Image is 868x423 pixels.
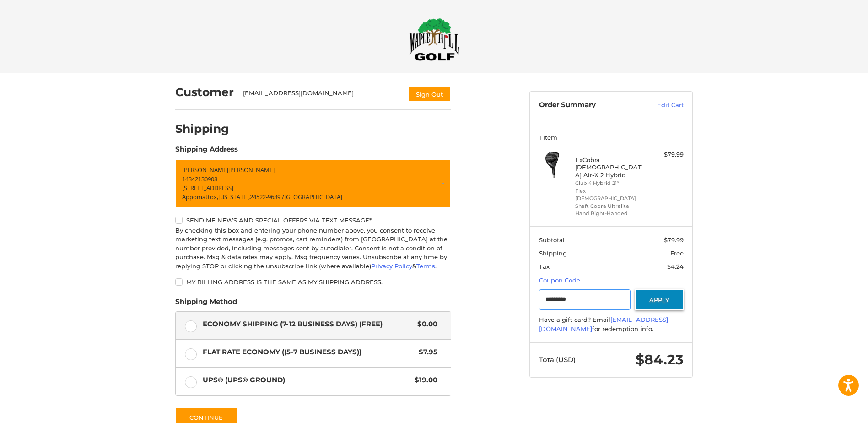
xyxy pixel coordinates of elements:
span: Economy Shipping (7-12 Business Days) (Free) [203,319,413,330]
span: 24522-9689 / [250,193,284,201]
span: $79.99 [664,236,684,244]
span: [US_STATE], [218,193,250,201]
h2: Customer [175,85,234,99]
li: Club 4 Hybrid 21° [575,179,645,187]
span: Appomattox, [182,193,218,201]
span: Total (USD) [539,355,576,364]
legend: Shipping Method [175,297,237,311]
li: Hand Right-Handed [575,210,645,217]
span: [STREET_ADDRESS] [182,184,233,192]
span: $7.95 [414,347,437,358]
iframe: Google Customer Reviews [793,398,868,423]
span: UPS® (UPS® Ground) [203,375,410,385]
span: Shipping [539,249,567,257]
li: Shaft Cobra Ultralite [575,202,645,210]
a: Coupon Code [539,277,580,284]
div: [EMAIL_ADDRESS][DOMAIN_NAME] [243,89,399,102]
button: Sign Out [408,87,451,102]
a: Privacy Policy [371,262,412,270]
a: Terms [416,262,435,270]
h3: Order Summary [539,101,637,110]
span: [PERSON_NAME] [182,166,228,174]
a: Edit Cart [637,101,684,110]
div: $79.99 [647,150,684,159]
span: $4.24 [667,263,684,270]
span: 14342130908 [182,175,217,183]
span: Subtotal [539,236,565,244]
span: $19.00 [410,375,437,385]
span: Free [670,249,684,257]
span: [GEOGRAPHIC_DATA] [284,193,342,201]
input: Gift Certificate or Coupon Code [539,289,631,310]
legend: Shipping Address [175,144,238,159]
a: [EMAIL_ADDRESS][DOMAIN_NAME] [539,316,668,332]
img: Maple Hill Golf [409,18,459,61]
button: Apply [635,289,684,310]
li: Flex [DEMOGRAPHIC_DATA] [575,187,645,202]
label: My billing address is the same as my shipping address. [175,278,451,286]
label: Send me news and special offers via text message* [175,217,451,224]
h2: Shipping [175,122,229,136]
h4: 1 x Cobra [DEMOGRAPHIC_DATA] Air-X 2 Hybrid [575,156,645,179]
span: $84.23 [636,351,684,368]
div: Have a gift card? Email for redemption info. [539,315,684,333]
h3: 1 Item [539,134,684,141]
span: [PERSON_NAME] [228,166,275,174]
a: Enter or select a different address [175,159,451,208]
span: Flat Rate Economy ((5-7 Business Days)) [203,347,415,358]
span: $0.00 [413,319,437,330]
span: Tax [539,263,550,270]
div: By checking this box and entering your phone number above, you consent to receive marketing text ... [175,226,451,271]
